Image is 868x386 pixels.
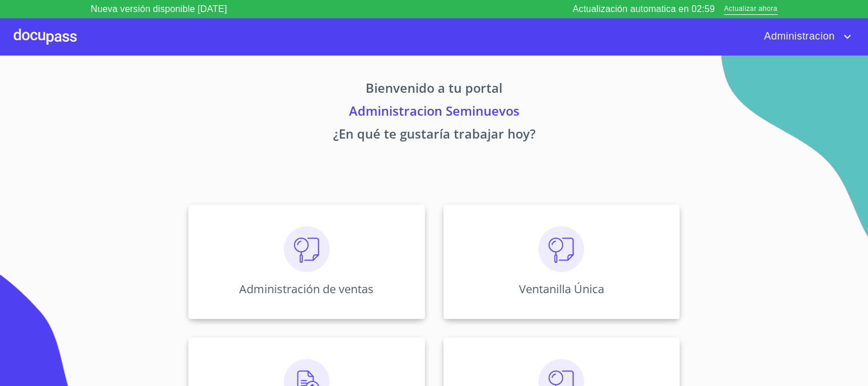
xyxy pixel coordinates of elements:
[284,226,330,272] img: consulta.png
[573,2,715,16] p: Actualización automatica en 02:59
[538,226,584,272] img: consulta.png
[755,27,854,46] button: account of current user
[82,78,787,101] p: Bienvenido a tu portal
[82,124,787,147] p: ¿En qué te gustaría trabajar hoy?
[239,281,374,297] p: Administración de ventas
[755,27,841,46] span: Administracion
[519,281,604,297] p: Ventanilla Única
[82,101,787,124] p: Administracion Seminuevos
[91,2,227,16] p: Nueva versión disponible [DATE]
[724,3,777,15] span: Actualizar ahora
